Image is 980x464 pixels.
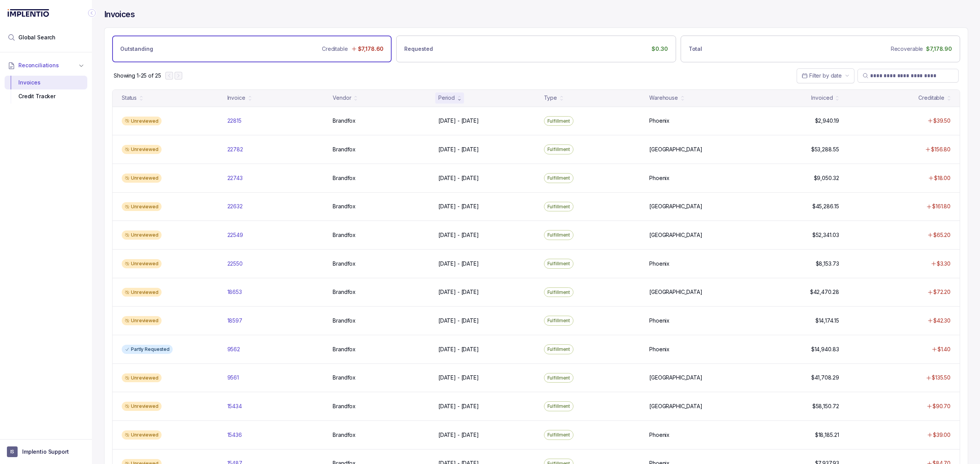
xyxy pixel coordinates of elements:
p: Phoenix [649,346,670,353]
p: 18597 [227,317,242,324]
p: $42.30 [933,317,951,324]
p: 22815 [227,117,242,125]
p: Showing 1-25 of 25 [114,72,161,79]
div: Collapse Icon [87,8,96,18]
p: Fulfillment [547,402,570,410]
span: Reconciliations [18,62,59,69]
p: Brandfox [333,117,356,125]
p: [GEOGRAPHIC_DATA] [649,374,702,381]
div: Reconciliations [5,74,87,105]
div: Unreviewed [122,402,162,411]
p: [DATE] - [DATE] [438,402,479,410]
p: $58,150.72 [812,402,839,410]
p: Brandfox [333,431,356,439]
h4: Invoices [104,9,135,20]
p: $3.30 [937,260,951,268]
p: 22549 [227,231,243,239]
div: Unreviewed [122,117,162,126]
p: [DATE] - [DATE] [438,288,479,296]
div: Unreviewed [122,373,162,383]
p: Recoverable [891,45,923,53]
p: $135.50 [932,374,951,381]
p: Requested [404,45,433,53]
span: User initials [7,446,18,457]
div: Invoiced [811,94,833,102]
div: Unreviewed [122,288,162,297]
div: Type [544,94,557,102]
p: Fulfillment [547,231,570,239]
p: $7,178.60 [358,45,384,53]
p: 15436 [227,431,242,439]
p: 22782 [227,146,243,153]
p: 18653 [227,288,242,296]
p: Phoenix [649,117,670,125]
p: [GEOGRAPHIC_DATA] [649,203,702,210]
p: 22550 [227,260,243,268]
p: $0.30 [652,45,668,53]
p: $9,050.32 [814,174,839,182]
p: Implentio Support [22,448,69,456]
p: Fulfillment [547,146,570,153]
p: Brandfox [333,174,356,182]
p: [DATE] - [DATE] [438,117,479,125]
p: $8,153.73 [816,260,839,268]
p: Brandfox [333,288,356,296]
p: Fulfillment [547,260,570,268]
p: Fulfillment [547,346,570,353]
div: Warehouse [649,94,678,102]
p: $2,940.19 [815,117,839,125]
p: Brandfox [333,374,356,381]
p: $18.00 [934,174,951,182]
p: Brandfox [333,260,356,268]
p: [DATE] - [DATE] [438,146,479,153]
p: [DATE] - [DATE] [438,174,479,182]
p: $45,286.15 [812,203,839,210]
p: Fulfillment [547,289,570,296]
p: [GEOGRAPHIC_DATA] [649,231,702,239]
p: $156.80 [931,146,951,153]
div: Unreviewed [122,430,162,440]
p: [DATE] - [DATE] [438,231,479,239]
div: Invoices [11,76,81,89]
p: Phoenix [649,431,670,439]
div: Period [438,94,455,102]
p: [DATE] - [DATE] [438,260,479,268]
p: $52,341.03 [812,231,839,239]
p: Fulfillment [547,174,570,182]
div: Status [122,94,137,102]
p: 9561 [227,374,239,381]
p: [GEOGRAPHIC_DATA] [649,402,702,410]
div: Creditable [918,94,944,102]
p: Creditable [322,45,348,53]
p: Brandfox [333,317,356,324]
div: Unreviewed [122,174,162,183]
p: Brandfox [333,146,356,153]
p: [DATE] - [DATE] [438,374,479,381]
p: 22743 [227,174,243,182]
div: Unreviewed [122,145,162,154]
p: $53,288.55 [811,146,839,153]
div: Unreviewed [122,259,162,268]
p: $72.20 [933,288,951,296]
p: Phoenix [649,174,670,182]
p: $14,174.15 [815,317,839,324]
p: $90.70 [933,402,951,410]
div: Unreviewed [122,230,162,240]
p: Brandfox [333,346,356,353]
p: [GEOGRAPHIC_DATA] [649,288,702,296]
p: Fulfillment [547,117,570,125]
p: $39.00 [933,431,951,439]
p: Fulfillment [547,317,570,324]
p: Phoenix [649,317,670,324]
p: $39.50 [933,117,951,125]
div: Vendor [333,94,351,102]
p: 22632 [227,203,243,210]
p: $161.80 [932,203,951,210]
div: Invoice [227,94,245,102]
p: $42,470.28 [810,288,839,296]
p: Total [689,45,702,53]
p: [DATE] - [DATE] [438,346,479,353]
p: [DATE] - [DATE] [438,203,479,210]
p: $14,940.83 [811,346,839,353]
div: Partly Requested [122,345,173,354]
